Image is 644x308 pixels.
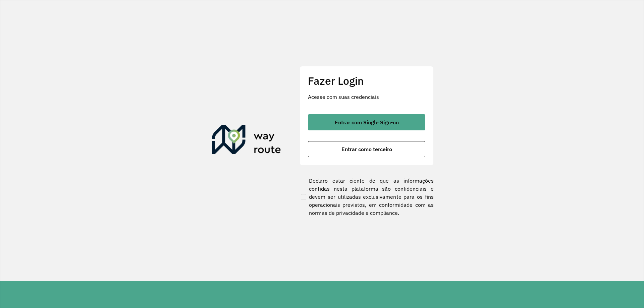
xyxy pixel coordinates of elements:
img: Roteirizador AmbevTech [212,125,281,157]
h2: Fazer Login [308,74,425,87]
span: Entrar com Single Sign-on [335,120,399,125]
button: button [308,114,425,130]
p: Acesse com suas credenciais [308,93,425,101]
span: Entrar como terceiro [341,146,392,152]
button: button [308,141,425,157]
label: Declaro estar ciente de que as informações contidas nesta plataforma são confidenciais e devem se... [300,177,434,217]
